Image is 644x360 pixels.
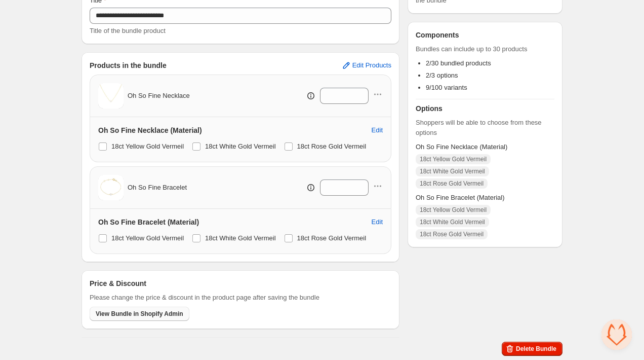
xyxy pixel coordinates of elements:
h3: Price & Discount [90,278,146,289]
span: 18ct Yellow Gold Vermeil [111,234,184,242]
span: Edit Products [352,61,391,69]
h3: Oh So Fine Bracelet (Material) [98,217,199,227]
span: 18ct Yellow Gold Vermeil [420,155,487,163]
button: View Bundle in Shopify Admin [90,307,189,321]
span: 18ct Rose Gold Vermeil [297,142,367,150]
button: Edit [366,214,389,230]
span: Shoppers will be able to choose from these options [416,118,554,138]
span: 18ct Rose Gold Vermeil [420,179,484,188]
span: 9/100 variants [426,84,467,91]
span: Bundles can include up to 30 products [416,44,554,54]
h3: Products in the bundle [90,60,167,70]
button: Edit [366,122,389,138]
h3: Components [416,30,459,40]
span: Oh So Fine Necklace [128,91,190,101]
h3: Options [416,103,554,114]
button: Edit Products [335,57,397,74]
span: 2/30 bundled products [426,59,491,67]
span: 18ct White Gold Vermeil [420,167,485,175]
span: Edit [372,218,383,226]
img: Oh So Fine Bracelet [98,175,124,200]
button: Delete Bundle [502,342,562,356]
span: 18ct White Gold Vermeil [205,142,275,150]
span: 18ct Yellow Gold Vermeil [111,142,184,150]
span: 18ct White Gold Vermeil [205,234,275,242]
span: Delete Bundle [516,345,556,353]
span: Please change the price & discount in the product page after saving the bundle [90,293,319,303]
span: Edit [372,126,383,134]
span: 18ct White Gold Vermeil [420,218,485,226]
span: 18ct Rose Gold Vermeil [420,230,484,238]
span: Oh So Fine Bracelet (Material) [416,193,554,203]
h3: Oh So Fine Necklace (Material) [98,125,202,135]
span: Oh So Fine Necklace (Material) [416,142,554,152]
div: Open chat [601,319,632,350]
span: 18ct Rose Gold Vermeil [297,234,367,242]
span: Oh So Fine Bracelet [128,183,187,193]
span: View Bundle in Shopify Admin [96,310,183,318]
span: 2/3 options [426,71,458,79]
span: 18ct Yellow Gold Vermeil [420,206,487,214]
span: Title of the bundle product [90,27,166,34]
img: Oh So Fine Necklace [98,83,124,109]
